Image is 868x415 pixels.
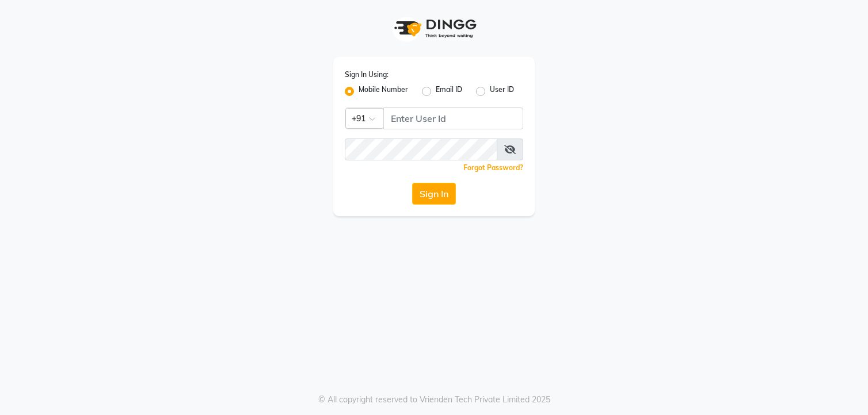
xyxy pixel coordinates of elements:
[359,84,408,98] label: Mobile Number
[345,70,389,80] label: Sign In Using:
[345,139,497,160] input: Username
[463,163,523,172] a: Forgot Password?
[490,84,514,98] label: User ID
[412,183,456,205] button: Sign In
[388,11,480,45] img: logo1.svg
[436,84,462,98] label: Email ID
[383,107,523,129] input: Username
